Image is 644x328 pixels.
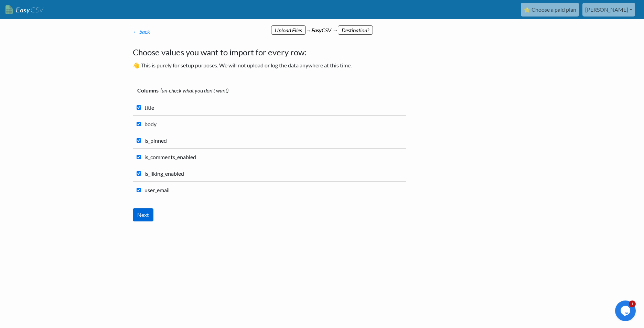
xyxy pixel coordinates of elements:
[133,28,150,35] a: ← back
[137,155,141,159] input: is_comments_enabled
[133,208,153,221] input: Next
[144,154,196,160] span: is_comments_enabled
[137,171,141,176] input: is_liking_enabled
[133,61,413,69] p: 👋 This is purely for setup purposes. We will not upload or log the data anywhere at this time.
[144,170,184,177] span: is_liking_enabled
[137,105,141,110] input: title
[133,46,413,58] h4: Choose values you want to import for every row:
[615,300,637,321] iframe: chat widget
[137,188,141,192] input: user_email
[144,121,157,127] span: body
[144,137,167,144] span: is_pinned
[160,87,228,94] i: (un-check what you don't want)
[133,82,406,99] th: Columns
[144,104,154,111] span: title
[521,3,579,17] a: ⭐ Choose a paid plan
[137,138,141,143] input: is_pinned
[137,122,141,126] input: body
[30,6,43,14] span: CSV
[582,3,635,17] a: [PERSON_NAME]
[6,3,43,17] a: EasyCSV
[144,187,170,193] span: user_email
[126,19,518,34] div: → CSV →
